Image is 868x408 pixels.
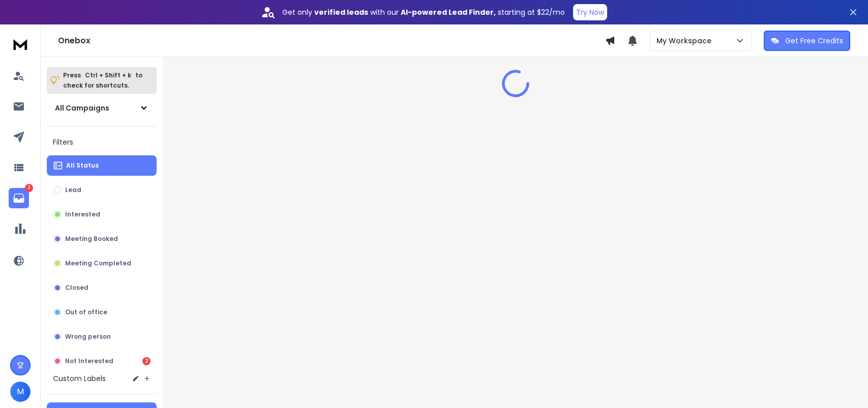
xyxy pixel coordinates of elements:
[47,278,157,298] button: Closed
[55,103,109,113] h1: All Campaigns
[47,327,157,347] button: Wrong person
[10,382,31,402] button: M
[656,36,715,46] p: My Workspace
[65,210,100,219] p: Interested
[47,253,157,274] button: Meeting Completed
[47,98,157,118] button: All Campaigns
[65,259,131,267] p: Meeting Completed
[83,69,133,81] span: Ctrl + Shift + k
[47,204,157,225] button: Interested
[65,235,118,243] p: Meeting Booked
[47,229,157,249] button: Meeting Booked
[65,186,81,194] p: Lead
[65,284,88,292] p: Closed
[47,351,157,371] button: Not Interested2
[66,161,99,170] p: All Status
[764,31,850,51] button: Get Free Credits
[63,70,142,91] p: Press to check for shortcuts.
[47,135,157,149] h3: Filters
[282,7,565,17] p: Get only with our starting at $22/mo
[10,35,31,53] img: logo
[47,155,157,176] button: All Status
[65,357,113,365] p: Not Interested
[576,7,604,17] p: Try Now
[314,7,368,17] strong: verified leads
[142,357,151,365] div: 2
[65,308,107,316] p: Out of office
[785,36,843,46] p: Get Free Credits
[401,7,496,17] strong: AI-powered Lead Finder,
[53,373,106,384] h3: Custom Labels
[9,188,29,208] a: 2
[573,4,607,20] button: Try Now
[47,180,157,200] button: Lead
[25,184,33,192] p: 2
[47,302,157,322] button: Out of office
[65,333,111,341] p: Wrong person
[58,35,605,47] h1: Onebox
